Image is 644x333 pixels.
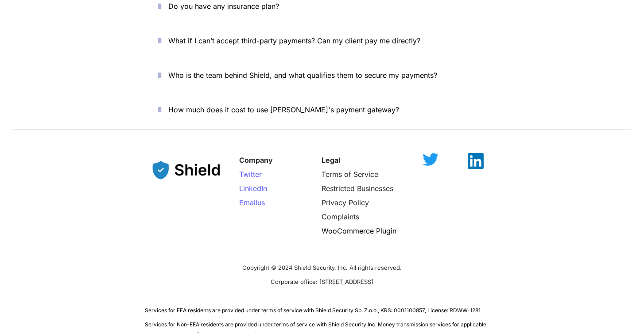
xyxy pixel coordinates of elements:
button: Who is the team behind Shield, and what qualifies them to secure my payments? [145,61,499,89]
a: Terms of Service [322,170,378,179]
span: Corporate office: [STREET_ADDRESS] [271,278,373,285]
span: Who is the team behind Shield, and what qualifies them to secure my payments? [168,71,437,80]
a: Privacy Policy [322,198,369,207]
a: Complaints [322,212,359,221]
a: WooCommerce Plugin [322,226,396,235]
span: us [257,198,265,207]
span: Services for EEA residents are provided under terms of service with Shield Security Sp. Z.o.o., K... [145,307,481,314]
a: Twitter [239,170,262,179]
strong: Company [239,156,273,165]
a: LinkedIn [239,184,267,193]
span: What if I can’t accept third-party payments? Can my client pay me directly? [168,36,420,45]
span: Copyright © 2024 Shield Security, Inc. All rights reserved. [242,264,402,271]
strong: Legal [322,156,340,165]
span: How much does it cost to use [PERSON_NAME]'s payment gateway? [168,105,399,114]
a: Restricted Businesses [322,184,393,193]
span: Do you have any insurance plan? [168,2,279,11]
span: Email [239,198,257,207]
button: How much does it cost to use [PERSON_NAME]'s payment gateway? [145,96,499,123]
a: Emailus [239,198,265,207]
button: What if I can’t accept third-party payments? Can my client pay me directly? [145,27,499,54]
